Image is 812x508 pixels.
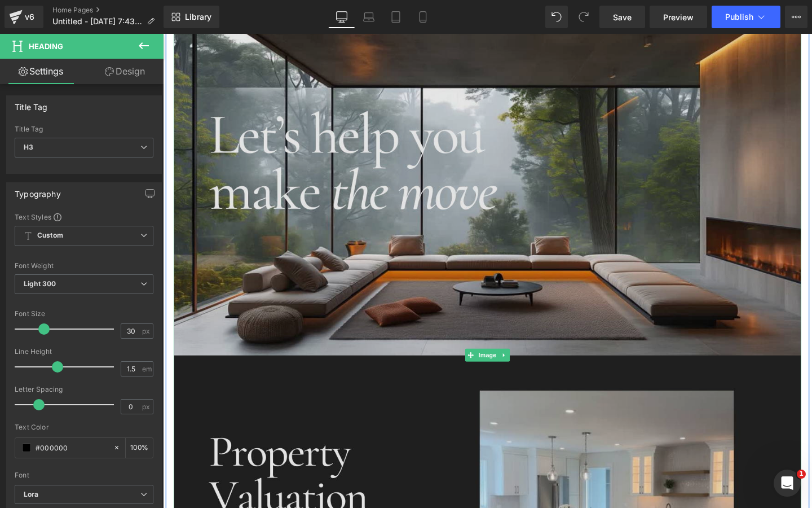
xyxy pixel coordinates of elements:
span: Image [329,331,353,344]
div: Text Styles [15,212,153,221]
button: Publish [712,6,780,28]
a: Laptop [355,6,382,28]
div: Title Tag [15,96,48,112]
span: Untitled - [DATE] 7:43:16 [52,17,142,26]
span: px [142,327,152,335]
a: Tablet [382,6,409,28]
a: v6 [5,6,43,28]
a: Home Pages [52,6,164,15]
span: Library [185,12,211,22]
div: Font Weight [15,262,153,270]
div: Line Height [15,348,153,356]
span: 1 [797,470,806,479]
b: H3 [24,143,33,151]
b: Custom [37,231,63,240]
a: Preview [650,6,707,28]
div: Font [15,471,153,479]
a: Design [84,59,166,84]
div: Letter Spacing [15,386,153,393]
a: Desktop [328,6,355,28]
div: % [126,438,153,458]
span: Publish [725,12,753,21]
a: New Library [164,6,219,28]
div: Text Color [15,423,153,431]
button: More [785,6,807,28]
div: Title Tag [15,125,153,133]
button: Redo [572,6,595,28]
span: px [142,403,152,410]
i: Lora [24,490,39,500]
a: Expand / Collapse [353,331,365,344]
a: Mobile [409,6,436,28]
button: Undo [545,6,568,28]
div: Font Size [15,310,153,318]
iframe: Intercom live chat [774,470,801,497]
div: Typography [15,183,61,199]
input: Color [36,441,108,454]
b: Light 300 [24,279,56,288]
span: Save [613,11,632,23]
div: v6 [23,10,37,24]
span: em [142,365,152,373]
span: Heading [29,42,63,51]
span: Preview [663,11,694,23]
